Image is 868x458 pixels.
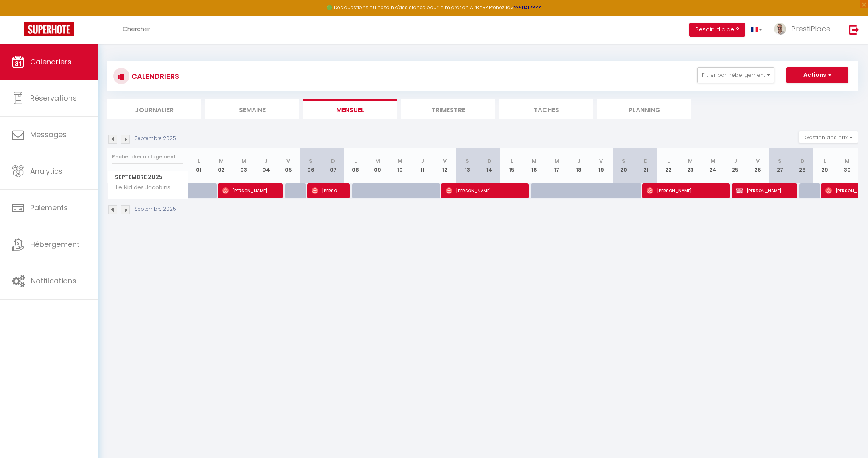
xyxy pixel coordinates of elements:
[112,150,183,164] input: Rechercher un logement...
[823,157,826,165] abbr: L
[107,99,201,119] li: Journalier
[421,157,424,165] abbr: J
[825,183,862,198] span: [PERSON_NAME]
[523,148,545,183] th: 16
[799,131,858,143] button: Gestion des prix
[697,67,774,83] button: Filtrer par hébergement
[303,99,397,119] li: Mensuel
[331,157,335,165] abbr: D
[456,148,478,183] th: 13
[644,157,648,165] abbr: D
[322,148,344,183] th: 07
[198,157,200,165] abbr: L
[375,157,380,165] abbr: M
[24,22,74,36] img: Super Booking
[222,183,275,198] span: [PERSON_NAME]
[778,157,782,165] abbr: S
[689,23,745,37] button: Besoin d'aide ?
[30,239,80,249] span: Hébergement
[30,203,68,213] span: Paiements
[511,157,513,165] abbr: L
[500,148,523,183] th: 15
[344,148,367,183] th: 08
[786,67,848,83] button: Actions
[813,148,836,183] th: 29
[277,148,300,183] th: 05
[545,148,568,183] th: 17
[210,148,233,183] th: 02
[129,67,179,85] h3: CALENDRIERS
[680,148,702,183] th: 23
[836,148,858,183] th: 30
[845,157,850,165] abbr: M
[768,16,841,44] a: ... PrestiPlace
[401,99,495,119] li: Trimestre
[443,157,447,165] abbr: V
[354,157,357,165] abbr: L
[466,157,469,165] abbr: S
[702,148,724,183] th: 24
[233,148,255,183] th: 03
[688,157,693,165] abbr: M
[367,148,389,183] th: 09
[734,157,737,165] abbr: J
[446,183,521,198] span: [PERSON_NAME]
[135,205,176,213] p: Septembre 2025
[599,157,603,165] abbr: V
[241,157,246,165] abbr: M
[219,157,224,165] abbr: M
[747,148,769,183] th: 26
[736,183,789,198] span: [PERSON_NAME]
[31,276,76,286] span: Notifications
[300,148,322,183] th: 06
[724,148,747,183] th: 25
[622,157,625,165] abbr: S
[30,93,77,103] span: Réservations
[711,157,715,165] abbr: M
[791,148,814,183] th: 28
[801,157,805,165] abbr: D
[116,16,156,44] a: Chercher
[769,148,791,183] th: 27
[774,23,786,35] img: ...
[849,25,859,35] img: logout
[478,148,501,183] th: 14
[109,183,172,192] span: Le Nid des Jacobins
[188,148,210,183] th: 01
[554,157,559,165] abbr: M
[791,24,831,34] span: PrestiPlace
[568,148,590,183] th: 18
[389,148,411,183] th: 10
[756,157,760,165] abbr: V
[597,99,691,119] li: Planning
[135,135,176,142] p: Septembre 2025
[205,99,299,119] li: Semaine
[398,157,402,165] abbr: M
[309,157,312,165] abbr: S
[667,157,670,165] abbr: L
[499,99,593,119] li: Tâches
[613,148,635,183] th: 20
[30,166,63,176] span: Analytics
[657,148,680,183] th: 22
[635,148,657,183] th: 21
[513,4,541,11] a: >>> ICI <<<<
[255,148,277,183] th: 04
[286,157,290,165] abbr: V
[647,183,722,198] span: [PERSON_NAME]
[434,148,456,183] th: 12
[577,157,580,165] abbr: J
[590,148,613,183] th: 19
[488,157,492,165] abbr: D
[532,157,537,165] abbr: M
[30,57,71,67] span: Calendriers
[108,171,188,183] span: Septembre 2025
[411,148,434,183] th: 11
[312,183,342,198] span: [PERSON_NAME]
[264,157,268,165] abbr: J
[30,129,67,140] span: Messages
[123,25,150,33] span: Chercher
